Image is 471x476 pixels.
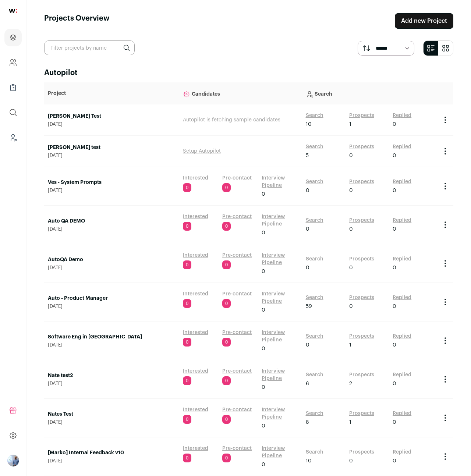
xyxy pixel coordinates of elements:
a: Interview Pipeline [262,445,298,459]
span: 0 [349,152,353,159]
a: Interview Pipeline [262,252,298,266]
a: Interested [183,174,208,182]
button: Project Actions [441,413,450,422]
a: Replied [393,410,411,417]
span: 0 [393,419,396,426]
a: Prospects [349,448,374,456]
h1: Projects Overview [44,13,110,29]
button: Project Actions [441,452,450,461]
span: 0 [393,457,396,465]
a: [Marko] Internal Feedback v10 [48,449,176,457]
span: [DATE] [48,153,176,159]
span: 0 [222,222,231,231]
a: AutoQA Demo [48,256,176,263]
button: Project Actions [441,147,450,156]
span: 6 [306,380,309,387]
span: 0 [393,380,396,387]
a: Pre-contact [222,329,252,336]
span: 0 [222,183,231,192]
span: 0 [393,303,396,310]
span: 0 [349,225,353,233]
a: Prospects [349,178,374,185]
span: 0 [262,422,265,430]
span: 10 [306,457,312,465]
span: 0 [222,260,231,269]
a: Interview Pipeline [262,367,298,382]
span: 0 [349,264,353,271]
button: Project Actions [441,259,450,268]
span: 0 [222,299,231,308]
span: 1 [349,121,351,128]
span: [DATE] [48,381,176,387]
a: Auto QA DEMO [48,217,176,225]
a: Ves - System Prompts [48,179,176,186]
a: Prospects [349,255,374,263]
img: wellfound-shorthand-0d5821cbd27db2630d0214b213865d53afaa358527fdda9d0ea32b1df1b89c2c.svg [9,9,17,13]
img: 97332-medium_jpg [7,455,19,466]
p: Project [48,90,176,97]
a: Interview Pipeline [262,329,298,344]
span: 0 [222,415,231,424]
span: 0 [222,454,231,462]
a: Search [306,410,323,417]
span: 0 [183,376,191,385]
span: [DATE] [48,342,176,348]
a: Search [306,371,323,379]
button: Project Actions [441,116,450,124]
a: Pre-contact [222,406,252,413]
p: Candidates [183,86,298,101]
span: 0 [393,152,396,159]
span: 0 [262,306,265,314]
a: [PERSON_NAME] Test [48,113,176,120]
a: Pre-contact [222,445,252,452]
span: [DATE] [48,265,176,271]
a: Search [306,255,323,263]
a: Software Eng in [GEOGRAPHIC_DATA] [48,333,176,341]
h2: Autopilot [44,68,453,78]
a: Nates Test [48,411,176,418]
a: Interested [183,367,208,375]
span: 0 [183,415,191,424]
a: Pre-contact [222,290,252,298]
a: Replied [393,143,411,150]
a: Prospects [349,112,374,119]
a: Replied [393,333,411,340]
button: Open dropdown [7,455,19,466]
a: Search [306,448,323,456]
a: Interview Pipeline [262,290,298,305]
button: Project Actions [441,298,450,306]
a: Prospects [349,217,374,224]
span: 0 [262,191,265,198]
a: Search [306,294,323,301]
input: Filter projects by name [44,40,135,55]
span: 0 [306,264,309,271]
a: Replied [393,178,411,185]
a: Interested [183,290,208,298]
a: Search [306,178,323,185]
a: Pre-contact [222,213,252,220]
span: 1 [349,419,351,426]
span: [DATE] [48,303,176,309]
span: 0 [349,457,353,465]
a: Pre-contact [222,367,252,375]
span: [DATE] [48,226,176,232]
p: Search [306,86,433,101]
span: 0 [183,260,191,269]
a: Company and ATS Settings [4,54,22,71]
a: Company Lists [4,79,22,96]
span: 0 [183,222,191,231]
span: 0 [222,376,231,385]
a: Replied [393,217,411,224]
a: Search [306,112,323,119]
span: 0 [183,299,191,308]
span: 0 [393,225,396,233]
a: Interested [183,445,208,452]
a: Replied [393,112,411,119]
span: 0 [262,461,265,468]
a: Prospects [349,371,374,379]
a: Leads (Backoffice) [4,129,22,146]
span: 0 [183,338,191,347]
a: Interview Pipeline [262,213,298,228]
span: 0 [393,121,396,128]
a: Auto - Product Manager [48,295,176,302]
